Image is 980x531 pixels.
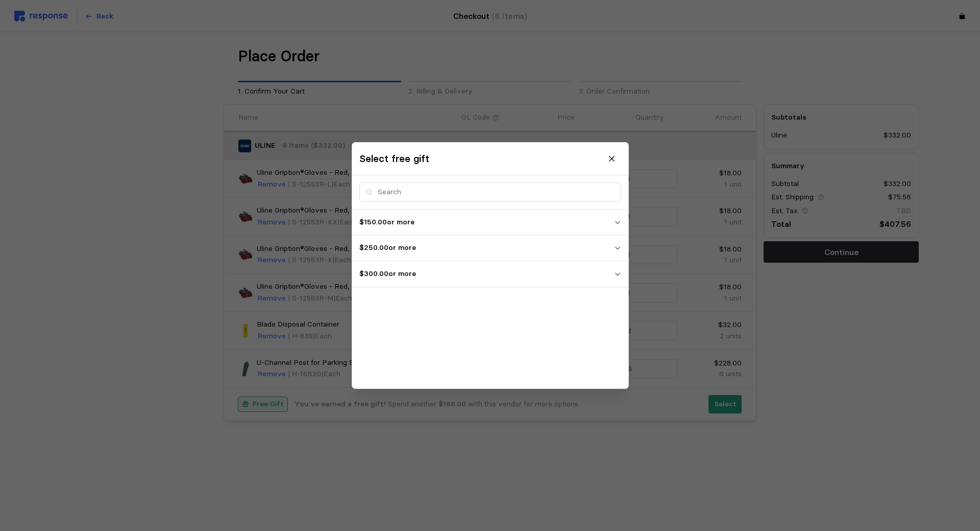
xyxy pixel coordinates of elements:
[352,261,628,287] button: $300.00or more
[352,236,628,261] button: $250.00or more
[378,183,615,201] input: Search
[359,152,429,166] h3: Select free gift
[352,210,628,235] button: $150.00or more
[359,243,614,254] p: $250.00 or more
[359,217,614,228] p: $150.00 or more
[359,268,614,280] p: $300.00 or more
